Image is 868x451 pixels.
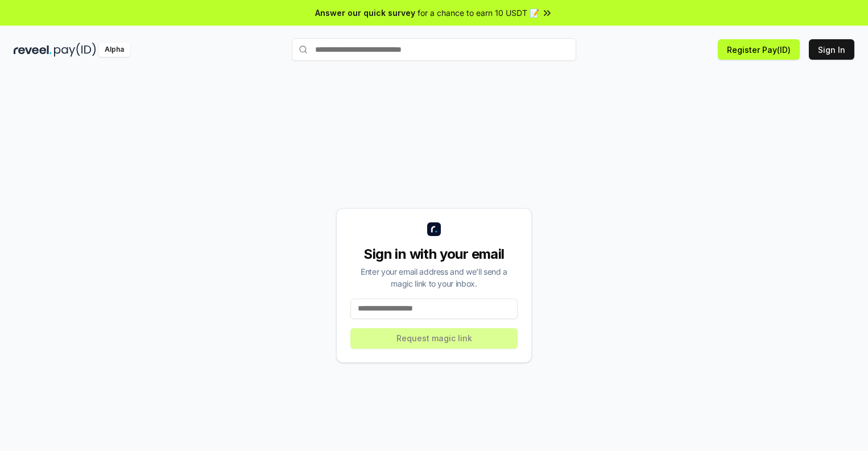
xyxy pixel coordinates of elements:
img: reveel_dark [14,43,52,57]
img: logo_small [427,222,441,236]
img: pay_id [54,43,96,57]
div: Alpha [98,43,130,57]
span: Answer our quick survey [315,7,415,19]
div: Sign in with your email [350,245,518,263]
div: Enter your email address and we’ll send a magic link to your inbox. [350,266,518,289]
button: Sign In [809,39,854,60]
button: Register Pay(ID) [718,39,800,60]
span: for a chance to earn 10 USDT 📝 [418,7,539,19]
